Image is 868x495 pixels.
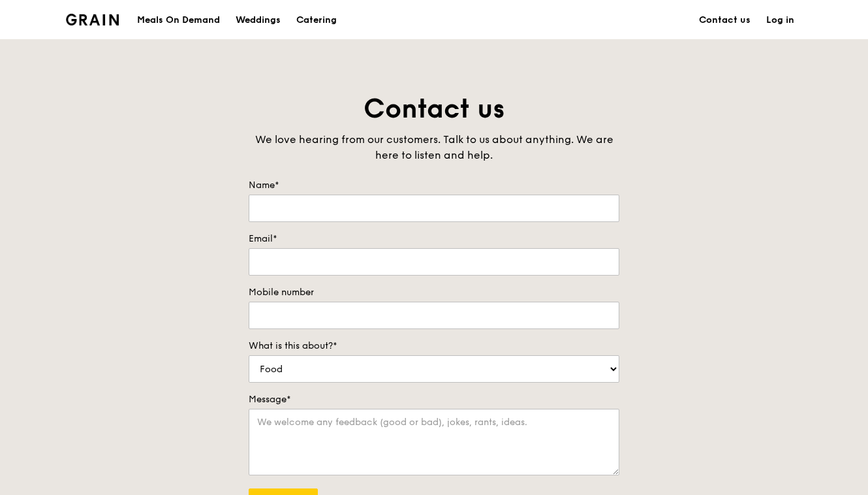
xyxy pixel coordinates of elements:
div: Weddings [236,1,281,40]
a: Weddings [228,1,288,40]
div: Meals On Demand [137,1,220,40]
h1: Contact us [249,91,619,127]
div: Catering [296,1,337,40]
img: Grain [66,14,119,25]
a: Catering [288,1,345,40]
a: Log in [758,1,802,40]
label: Message* [249,393,619,406]
label: What is this about?* [249,340,619,353]
a: Contact us [691,1,758,40]
label: Email* [249,232,619,246]
div: We love hearing from our customers. Talk to us about anything. We are here to listen and help. [249,132,619,163]
label: Mobile number [249,286,619,299]
label: Name* [249,179,619,192]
